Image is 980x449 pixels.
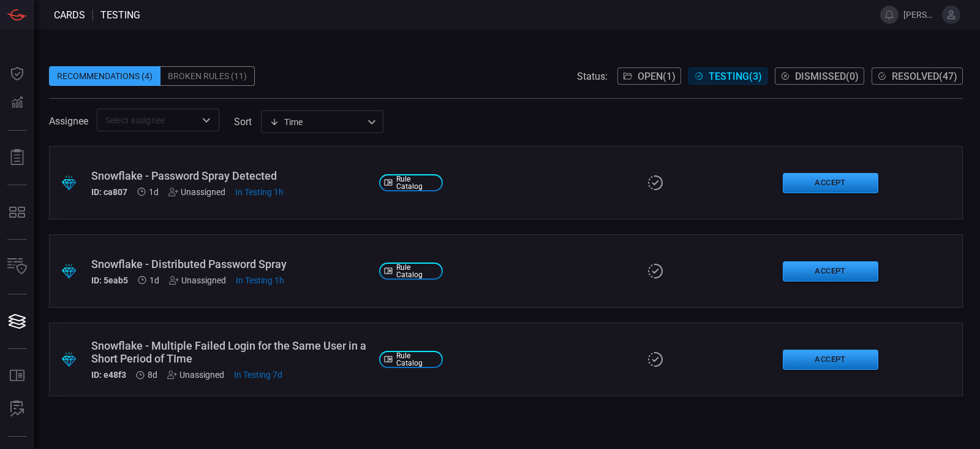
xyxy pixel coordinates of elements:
div: Snowflake - Password Spray Detected [91,169,369,182]
button: ALERT ANALYSIS [2,394,32,424]
button: Accept [783,350,878,370]
button: MITRE - Detection Posture [2,198,32,227]
h5: ID: ca807 [91,187,127,197]
button: Cards [2,307,32,336]
div: Snowflake - Multiple Failed Login for the Same User in a Short Period of TIme [91,339,369,365]
span: testing [100,9,140,21]
button: Testing(3) [688,67,767,85]
span: Rule Catalog [396,264,438,278]
div: Recommendations (4) [49,66,160,86]
button: Detections [2,88,32,118]
span: Sep 10, 2025 9:10 PM [236,275,284,285]
h5: ID: 5eab5 [91,275,128,285]
span: Testing ( 3 ) [709,71,762,82]
button: Reports [2,143,32,172]
span: Sep 09, 2025 2:55 PM [149,187,159,197]
span: Open ( 1 ) [638,71,676,82]
button: Rule Catalog [2,361,32,391]
button: Dashboard [2,59,32,88]
div: Broken Rules (11) [160,66,255,86]
span: Dismissed ( 0 ) [795,71,859,82]
span: Sep 02, 2025 6:05 PM [148,370,157,380]
label: sort [234,116,252,128]
span: Resolved ( 47 ) [892,71,957,82]
button: Accept [783,261,878,282]
h5: ID: e48f3 [91,370,126,380]
span: [PERSON_NAME].ravichandran_ex [903,10,937,20]
div: Unassigned [167,370,224,380]
div: Unassigned [169,275,226,285]
span: Sep 03, 2025 9:12 PM [234,370,282,380]
span: Assignee [49,115,88,127]
div: Unassigned [168,187,225,197]
input: Select assignee [100,112,195,128]
button: Accept [783,173,878,193]
div: Time [269,116,364,128]
button: Inventory [2,252,32,282]
span: Sep 10, 2025 9:10 PM [235,187,284,197]
span: Rule Catalog [396,175,438,190]
button: Dismissed(0) [775,67,864,85]
div: Snowflake - Distributed Password Spray [91,258,369,271]
button: Open [198,112,215,129]
span: Cards [54,9,85,21]
button: Open(1) [617,67,681,85]
span: Sep 09, 2025 2:55 PM [149,275,159,285]
span: Status: [577,71,608,82]
button: Resolved(47) [872,67,963,85]
span: Rule Catalog [396,352,438,367]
